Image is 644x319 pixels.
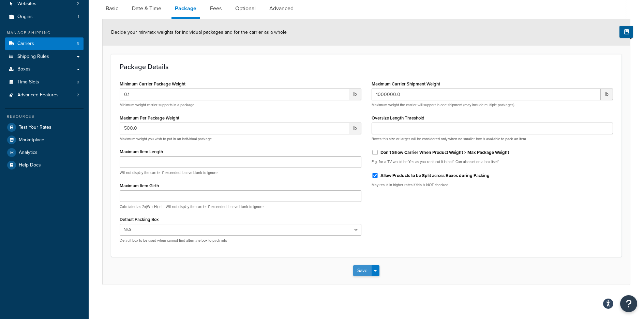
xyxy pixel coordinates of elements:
[17,1,36,7] span: Websites
[372,81,440,86] label: Maximum Carrier Shipment Weight
[77,79,79,85] span: 0
[232,0,259,17] a: Optional
[120,115,179,121] label: Maximum Per Package Weight
[120,102,361,108] p: Minimum weight carrier supports in a package
[5,37,84,50] a: Carriers3
[207,0,225,17] a: Fees
[372,159,613,164] p: E.g. for a TV would be Yes as you can't cut it in half. Can also set on a box itself
[5,114,84,119] div: Resources
[372,115,424,121] label: Oversize Length Threshold
[17,92,59,98] span: Advanced Features
[77,1,79,7] span: 2
[349,89,361,100] span: lb
[120,149,163,154] label: Maximum Item Length
[620,295,637,312] button: Open Resource Center
[5,146,84,159] a: Analytics
[5,76,84,89] li: Time Slots
[5,89,84,101] a: Advanced Features2
[19,137,44,143] span: Marketplace
[5,76,84,89] a: Time Slots0
[19,125,51,130] span: Test Your Rates
[266,0,297,17] a: Advanced
[17,79,39,85] span: Time Slots
[19,150,38,156] span: Analytics
[102,0,122,17] a: Basic
[601,89,613,100] span: lb
[619,26,633,38] button: Show Help Docs
[5,159,84,171] a: Help Docs
[5,11,84,23] li: Origins
[77,41,79,47] span: 3
[17,41,34,47] span: Carriers
[380,149,509,156] label: Don't Show Carrier When Product Weight > Max Package Weight
[17,54,49,60] span: Shipping Rules
[120,238,361,243] p: Default box to be used when cannot find alternate box to pack into
[120,63,613,70] h3: Package Details
[17,66,31,72] span: Boxes
[5,11,84,23] a: Origins1
[77,92,79,98] span: 2
[5,30,84,36] div: Manage Shipping
[120,204,361,209] p: Calculated as 2x(W + H) + L. Will not display the carrier if exceeded. Leave blank to ignore
[171,0,200,19] a: Package
[120,183,159,188] label: Maximum Item Girth
[372,182,613,188] p: May result in higher rates if this is NOT checked
[372,102,613,108] p: Maximum weight the carrier will support in one shipment (may include multiple packages)
[120,81,185,86] label: Minimum Carrier Package Weight
[380,173,490,179] label: Allow Products to be Split across Boxes during Packing
[120,137,361,142] p: Maximum weight you wish to put in an individual package
[111,29,287,36] span: Decide your min/max weights for individual packages and for the carrier as a whole
[129,0,165,17] a: Date & Time
[17,14,33,20] span: Origins
[5,134,84,146] a: Marketplace
[5,89,84,101] li: Advanced Features
[353,265,372,276] button: Save
[5,63,84,76] a: Boxes
[5,50,84,63] a: Shipping Rules
[372,137,613,142] p: Boxes this size or larger will be considered only when no smaller box is available to pack an item
[19,162,41,168] span: Help Docs
[120,217,159,222] label: Default Packing Box
[5,121,84,133] a: Test Your Rates
[5,37,84,50] li: Carriers
[120,170,361,175] p: Will not display the carrier if exceeded. Leave blank to ignore
[349,123,361,134] span: lb
[78,14,79,20] span: 1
